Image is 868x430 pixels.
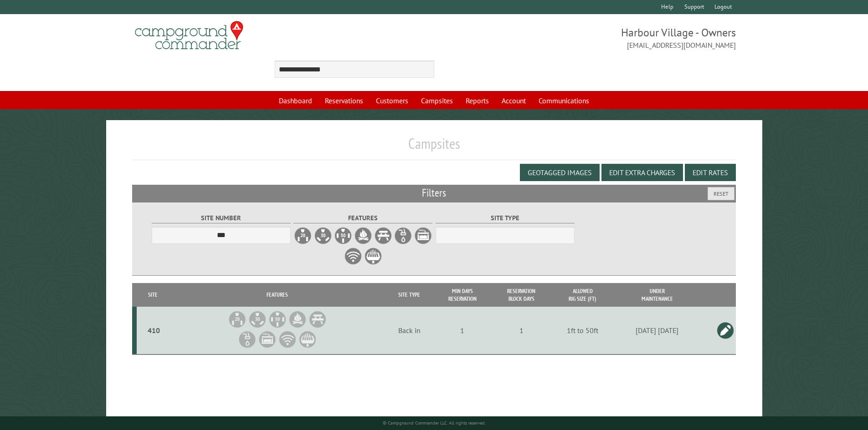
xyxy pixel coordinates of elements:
div: Back in [387,326,431,335]
label: 50A Electrical Hookup [334,227,352,245]
h1: Campsites [132,135,736,160]
div: 1ft to 50ft [552,326,613,335]
h2: Filters [132,185,736,202]
a: Edit this campsite [716,321,734,339]
th: Site [137,283,169,307]
li: 30A Electrical Hookup [248,310,267,329]
label: Picnic Table [374,227,392,245]
li: Grill [298,330,317,349]
label: Sewer Hookup [414,227,432,245]
th: Reservation Block Days [492,283,551,307]
small: © Campground Commander LLC. All rights reserved. [383,420,486,426]
li: Sewer Hookup [258,330,277,349]
div: 1 [493,326,550,335]
li: WiFi Service [278,330,297,349]
li: Picnic Table [308,310,327,329]
th: Min Days Reservation [433,283,492,307]
th: Under Maintenance [615,283,699,307]
label: 20A Electrical Hookup [294,227,312,245]
button: Reset [708,187,734,200]
a: Dashboard [273,92,318,109]
button: Edit Extra Charges [601,164,683,181]
label: Firepit [354,227,372,245]
label: Grill [364,247,382,265]
li: 20A Electrical Hookup [228,310,247,329]
a: Customers [370,92,414,109]
span: Harbour Village - Owners [EMAIL_ADDRESS][DOMAIN_NAME] [434,25,736,51]
button: Edit Rates [685,164,736,181]
div: 1 [434,326,490,335]
li: Firepit [288,310,307,329]
th: Features [169,283,386,307]
label: Site Type [436,213,575,223]
a: Communications [533,92,595,109]
div: [DATE] [DATE] [616,326,698,335]
li: Water Hookup [238,330,257,349]
button: Geotagged Images [520,164,600,181]
a: Reservations [319,92,369,109]
th: Allowed Rig Size (ft) [551,283,615,307]
a: Campsites [416,92,458,109]
label: Site Number [152,213,291,223]
label: Features [293,213,432,223]
a: Reports [460,92,494,109]
div: 410 [140,326,168,335]
label: WiFi Service [344,247,362,265]
li: 50A Electrical Hookup [268,310,287,329]
label: Water Hookup [394,227,412,245]
label: 30A Electrical Hookup [314,227,332,245]
a: Account [496,92,531,109]
img: Campground Commander [132,18,246,53]
th: Site Type [386,283,433,307]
